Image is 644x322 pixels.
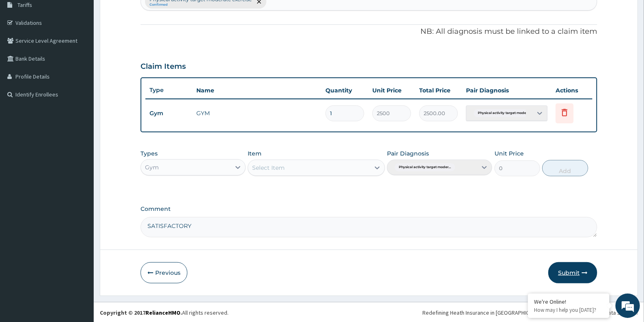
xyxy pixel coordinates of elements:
label: Item [248,149,262,158]
th: Quantity [321,82,368,99]
label: Types [141,150,158,157]
button: Submit [548,262,597,283]
h3: Claim Items [141,62,186,71]
span: Tariffs [18,1,32,9]
th: Unit Price [368,82,415,99]
span: We're online! [47,103,112,185]
button: Previous [141,262,187,283]
p: How may I help you today? [534,307,603,313]
textarea: Type your message and hit 'Enter' [4,222,155,251]
label: Comment [141,206,597,212]
button: Add [542,160,588,176]
div: Minimize live chat window [134,4,153,24]
p: NB: All diagnosis must be linked to a claim item [141,26,597,37]
div: We're Online! [534,298,603,305]
div: Gym [145,163,159,171]
th: Pair Diagnosis [462,82,552,99]
div: Redefining Heath Insurance in [GEOGRAPHIC_DATA] using Telemedicine and Data Science! [422,309,638,317]
th: Total Price [415,82,462,99]
th: Name [192,82,321,99]
td: Gym [145,106,192,121]
img: d_794563401_company_1708531726252_794563401 [15,41,33,61]
td: GYM [192,105,321,121]
label: Pair Diagnosis [387,149,429,158]
div: Select Item [252,164,285,172]
th: Actions [552,82,592,99]
strong: Copyright © 2017 . [100,309,182,316]
a: RelianceHMO [145,309,180,316]
th: Type [145,83,192,98]
div: Chat with us now [42,46,137,56]
label: Unit Price [495,149,524,158]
